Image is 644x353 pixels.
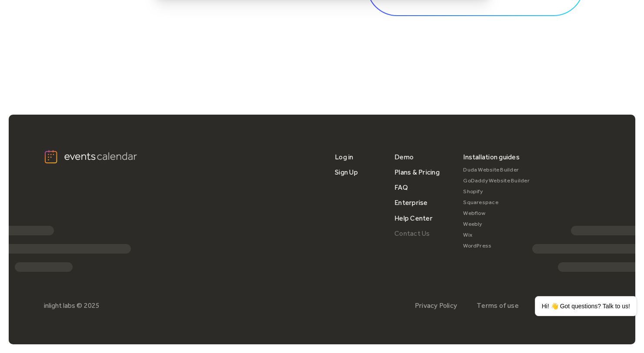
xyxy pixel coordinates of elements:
[463,197,530,208] a: Squarespace
[463,175,530,186] a: GoDaddy Website Builder
[394,195,427,210] a: Enterprise
[394,226,430,241] a: Contact Us
[44,301,82,310] div: inlight labs ©
[84,301,100,310] div: 2025
[463,165,530,175] a: Duda Website Builder
[463,208,530,219] a: Webflow
[335,165,358,180] a: Sign Up
[463,149,520,165] div: Installation guides
[394,211,433,226] a: Help Center
[463,241,530,251] a: WordPress
[463,219,530,230] a: Weebly
[477,301,519,310] a: Terms of use
[463,186,530,197] a: Shopify
[394,149,414,165] a: Demo
[335,149,353,165] a: Log in
[394,165,440,180] a: Plans & Pricing
[394,180,408,195] a: FAQ
[415,301,457,310] a: Privacy Policy
[463,230,530,241] a: Wix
